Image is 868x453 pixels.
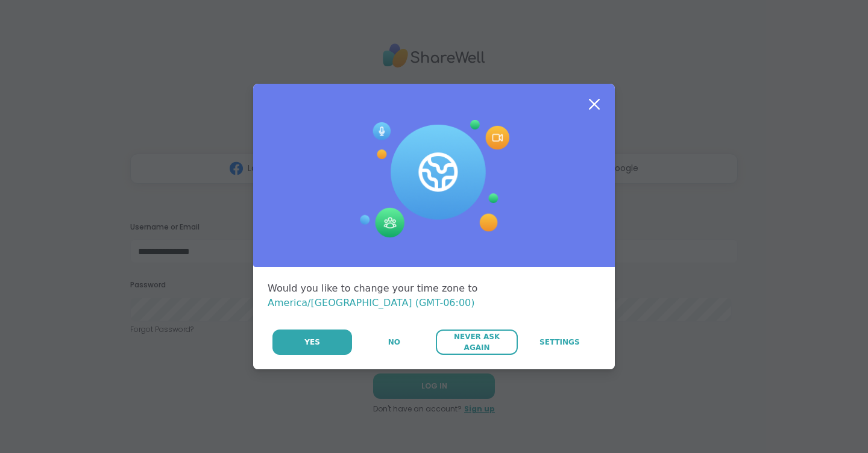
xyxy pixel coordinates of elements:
span: Never Ask Again [442,331,511,353]
span: Yes [304,337,320,348]
img: Session Experience [359,120,509,238]
span: America/[GEOGRAPHIC_DATA] (GMT-06:00) [268,297,475,308]
span: No [388,337,400,348]
span: Settings [539,337,580,348]
div: Would you like to change your time zone to [268,281,600,310]
button: Never Ask Again [436,330,517,355]
button: Yes [272,330,352,355]
a: Settings [519,330,600,355]
button: No [353,330,435,355]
